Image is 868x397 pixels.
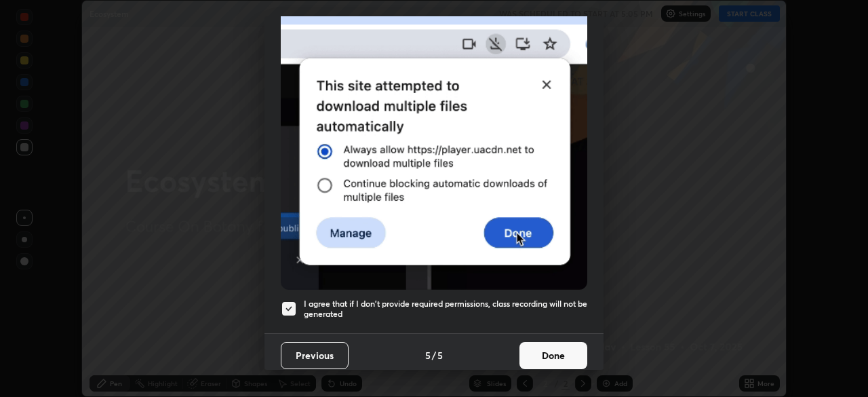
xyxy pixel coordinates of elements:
[304,299,587,320] h5: I agree that if I don't provide required permissions, class recording will not be generated
[281,342,349,369] button: Previous
[432,348,436,362] h4: /
[437,348,443,362] h4: 5
[425,348,431,362] h4: 5
[519,342,587,369] button: Done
